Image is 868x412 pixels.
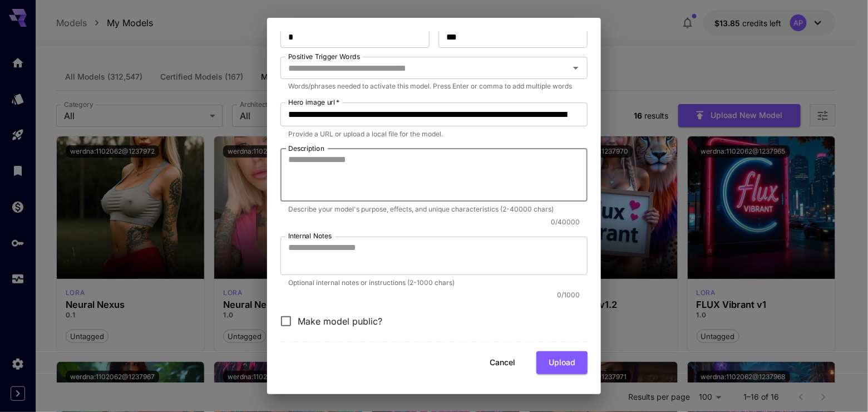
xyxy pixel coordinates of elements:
p: Describe your model's purpose, effects, and unique characteristics (2-40000 chars) [288,204,580,215]
button: Open [568,60,584,76]
p: Optional internal notes or instructions (2-1000 chars) [288,277,580,288]
p: Provide a URL or upload a local file for the model. [288,129,580,140]
button: Cancel [477,351,527,374]
label: Description [288,144,324,153]
p: 0 / 1000 [280,290,580,301]
label: Positive Trigger Words [288,52,360,61]
label: Hero image url [288,97,339,107]
span: Make model public? [298,315,382,328]
p: 0 / 40000 [280,217,580,228]
button: Upload [536,351,588,374]
p: Words/phrases needed to activate this model. Press Enter or comma to add multiple words [288,81,580,92]
label: Internal Notes [288,232,332,241]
